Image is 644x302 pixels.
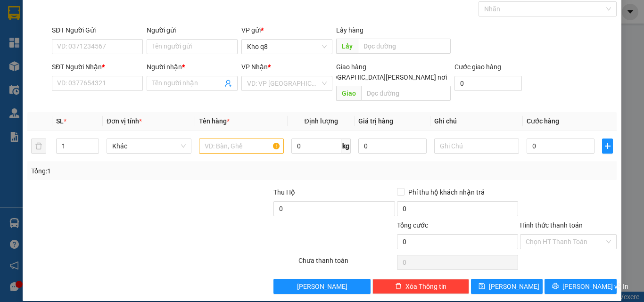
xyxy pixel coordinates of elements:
span: printer [552,283,559,290]
div: Người gửi [147,25,238,35]
span: Tên hàng [199,117,230,125]
label: Cước giao hàng [454,63,501,71]
div: SĐT Người Gửi [52,25,143,35]
span: Đơn vị tính [107,117,142,125]
input: 0 [358,139,426,154]
span: Phí thu hộ khách nhận trả [405,187,488,197]
input: Dọc đường [358,39,451,54]
span: save [479,283,485,290]
button: plus [602,139,613,154]
input: VD: Bàn, Ghế [199,139,284,154]
span: Khác [112,139,186,153]
span: [PERSON_NAME] [297,281,347,292]
span: user-add [224,80,232,87]
span: Giao hàng [336,63,366,71]
label: Hình thức thanh toán [520,221,583,229]
span: [PERSON_NAME] [489,281,539,292]
th: Ghi chú [430,112,523,131]
span: Giao [336,86,361,101]
span: Thu Hộ [273,188,295,196]
button: deleteXóa Thông tin [372,279,469,294]
span: delete [395,283,402,290]
span: SL [56,117,64,125]
div: Chưa thanh toán [297,255,396,272]
div: SĐT Người Nhận [52,62,143,72]
span: Định lượng [304,117,338,125]
span: Tổng cước [397,221,428,229]
button: save[PERSON_NAME] [471,279,543,294]
button: printer[PERSON_NAME] và In [545,279,617,294]
span: Kho q8 [247,40,327,54]
button: delete [31,139,46,154]
span: [PERSON_NAME] và In [562,281,628,292]
div: VP gửi [241,25,332,35]
span: Lấy [336,39,358,54]
span: VP Nhận [241,63,268,71]
input: Cước giao hàng [454,76,522,91]
span: Giá trị hàng [358,117,393,125]
input: Ghi Chú [434,139,519,154]
div: Người nhận [147,62,238,72]
span: [GEOGRAPHIC_DATA][PERSON_NAME] nơi [318,72,451,82]
span: Lấy hàng [336,26,363,34]
div: Tổng: 1 [31,166,249,176]
button: [PERSON_NAME] [273,279,370,294]
span: Cước hàng [527,117,559,125]
span: plus [603,142,612,150]
input: Dọc đường [361,86,451,101]
span: Xóa Thông tin [405,281,446,292]
span: kg [341,139,351,154]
